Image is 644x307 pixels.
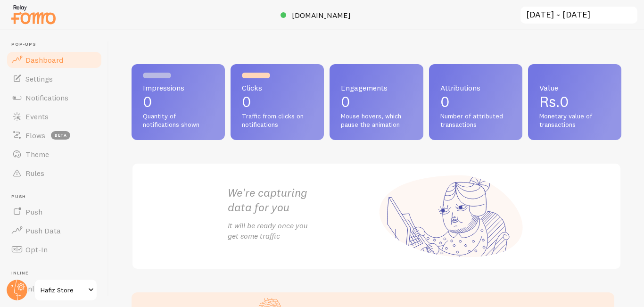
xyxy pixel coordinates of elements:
[341,112,412,129] span: Mouse hovers, which pause the animation
[6,221,103,240] a: Push Data
[242,84,313,91] span: Clicks
[143,112,214,129] span: Quantity of notifications shown
[440,112,511,129] span: Number of attributed transactions
[539,112,610,129] span: Monetary value of transactions
[25,168,44,178] span: Rules
[6,50,103,69] a: Dashboard
[34,279,98,301] a: Hafiz Store
[6,240,103,259] a: Opt-In
[341,84,412,91] span: Engagements
[11,41,103,48] span: Pop-ups
[440,84,511,91] span: Attributions
[6,107,103,126] a: Events
[6,69,103,88] a: Settings
[51,131,70,140] span: beta
[25,131,45,140] span: Flows
[242,112,313,129] span: Traffic from clicks on notifications
[6,145,103,164] a: Theme
[25,93,68,102] span: Notifications
[41,284,85,296] span: Hafiz Store
[25,149,49,159] span: Theme
[539,92,569,111] span: Rs.0
[440,94,511,109] p: 0
[228,220,377,242] p: It will be ready once you get some traffic
[11,270,103,276] span: Inline
[25,74,53,83] span: Settings
[10,2,57,26] img: fomo-relay-logo-orange.svg
[539,84,610,91] span: Value
[25,207,42,216] span: Push
[6,88,103,107] a: Notifications
[228,185,377,215] h2: We're capturing data for you
[143,84,214,91] span: Impressions
[143,94,214,109] p: 0
[11,194,103,200] span: Push
[242,94,313,109] p: 0
[25,112,49,121] span: Events
[25,226,61,235] span: Push Data
[25,55,63,65] span: Dashboard
[341,94,412,109] p: 0
[25,245,48,254] span: Opt-In
[6,126,103,145] a: Flows beta
[6,202,103,221] a: Push
[6,164,103,183] a: Rules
